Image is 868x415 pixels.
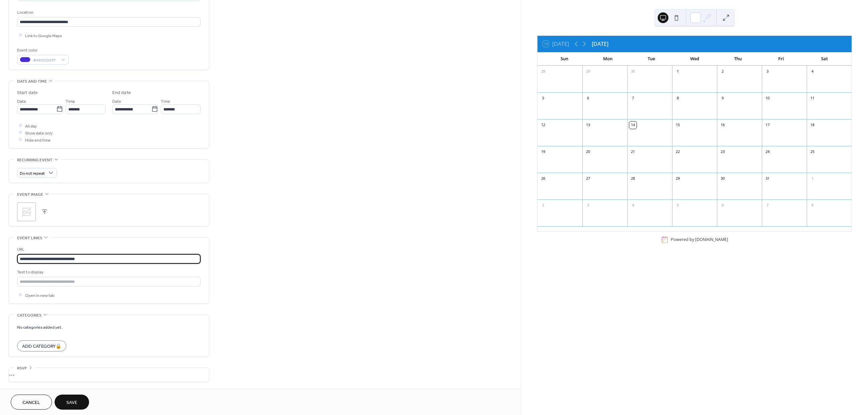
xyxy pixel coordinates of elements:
[17,157,53,164] span: Recurring event
[539,68,547,75] div: 28
[17,324,62,331] span: No categories added yet.
[17,98,26,105] span: Date
[539,121,547,129] div: 12
[161,98,170,105] span: Time
[674,121,681,129] div: 15
[17,9,199,16] div: Location
[716,52,759,66] div: Thu
[759,52,803,66] div: Fri
[629,68,637,75] div: 30
[764,95,771,102] div: 10
[586,52,630,66] div: Mon
[112,98,121,105] span: Date
[17,202,36,221] div: ;
[25,292,55,299] span: Open in new tab
[17,235,42,242] span: Event links
[764,202,771,209] div: 7
[719,95,726,102] div: 9
[809,121,816,129] div: 18
[25,122,37,130] span: All day
[17,365,27,372] span: RSVP
[809,68,816,75] div: 4
[674,202,681,209] div: 5
[25,137,51,144] span: Hide end time
[539,202,547,209] div: 2
[17,246,199,253] div: URL
[673,52,716,66] div: Wed
[66,98,75,105] span: Time
[66,399,77,406] span: Save
[543,52,586,66] div: Sun
[629,148,637,156] div: 21
[629,175,637,182] div: 28
[11,395,52,410] button: Cancel
[674,175,681,182] div: 29
[809,202,816,209] div: 8
[9,368,209,382] div: •••
[674,95,681,102] div: 8
[17,269,199,276] div: Text to display
[25,32,62,39] span: Link to Google Maps
[584,148,592,156] div: 20
[719,68,726,75] div: 2
[764,68,771,75] div: 3
[17,89,38,96] div: Start date
[764,121,771,129] div: 17
[539,175,547,182] div: 26
[584,121,592,129] div: 13
[630,52,673,66] div: Tue
[809,95,816,102] div: 11
[592,40,608,48] div: [DATE]
[20,169,45,177] span: Do not repeat
[584,175,592,182] div: 27
[55,395,89,410] button: Save
[17,191,43,198] span: Event image
[33,57,58,64] span: #492DD2FF
[584,68,592,75] div: 29
[764,175,771,182] div: 31
[695,237,728,242] a: [DOMAIN_NAME]
[719,148,726,156] div: 23
[719,175,726,182] div: 30
[17,78,47,85] span: Date and time
[671,237,728,242] div: Powered by
[803,52,846,66] div: Sat
[719,202,726,209] div: 6
[22,399,40,406] span: Cancel
[674,148,681,156] div: 22
[25,130,53,137] span: Show date only
[809,148,816,156] div: 25
[719,121,726,129] div: 16
[629,202,637,209] div: 4
[674,68,681,75] div: 1
[584,202,592,209] div: 3
[17,312,42,319] span: Categories
[539,148,547,156] div: 19
[584,95,592,102] div: 6
[764,148,771,156] div: 24
[112,89,131,96] div: End date
[539,95,547,102] div: 5
[809,175,816,182] div: 1
[629,95,637,102] div: 7
[17,47,67,54] div: Event color
[629,121,637,129] div: 14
